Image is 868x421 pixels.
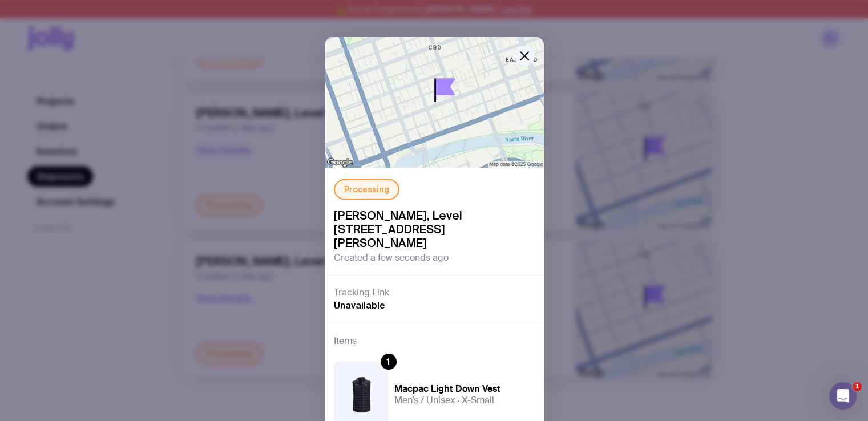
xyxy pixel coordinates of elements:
div: 1 [381,354,397,370]
h4: Macpac Light Down Vest [394,383,500,395]
span: Created a few seconds ago [334,252,449,264]
iframe: Intercom live chat [829,382,857,410]
span: Unavailable [334,299,385,311]
h3: Items [334,334,357,348]
div: Processing [334,179,399,200]
img: staticmap [325,37,544,168]
h5: Men’s / Unisex · X-Small [394,395,500,406]
h3: Tracking Link [334,287,389,298]
span: 1 [853,382,862,391]
span: [PERSON_NAME], Level [STREET_ADDRESS][PERSON_NAME] [334,209,535,250]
